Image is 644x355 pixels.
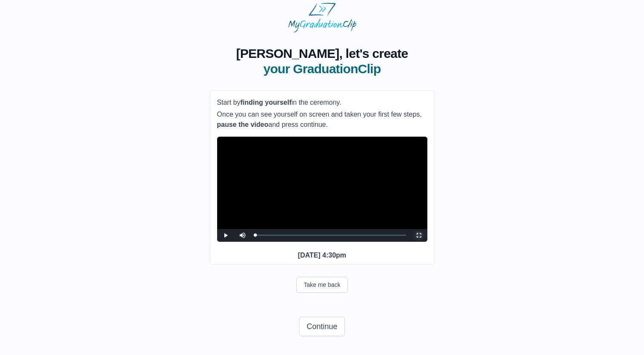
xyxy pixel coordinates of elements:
button: Fullscreen [410,229,427,242]
p: Once you can see yourself on screen and taken your first few steps, and press continue. [217,109,427,130]
div: Video Player [217,137,427,242]
button: Continue [299,317,344,336]
button: Take me back [296,277,347,293]
button: Mute [234,229,251,242]
p: [DATE] 4:30pm [217,250,427,261]
div: Progress Bar [255,235,406,236]
b: pause the video [217,121,269,128]
b: finding yourself [240,99,292,106]
span: [PERSON_NAME], let's create [236,46,408,61]
button: Play [217,229,234,242]
img: MyGraduationClip [288,3,356,32]
p: Start by in the ceremony. [217,97,427,108]
span: your GraduationClip [236,61,408,77]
